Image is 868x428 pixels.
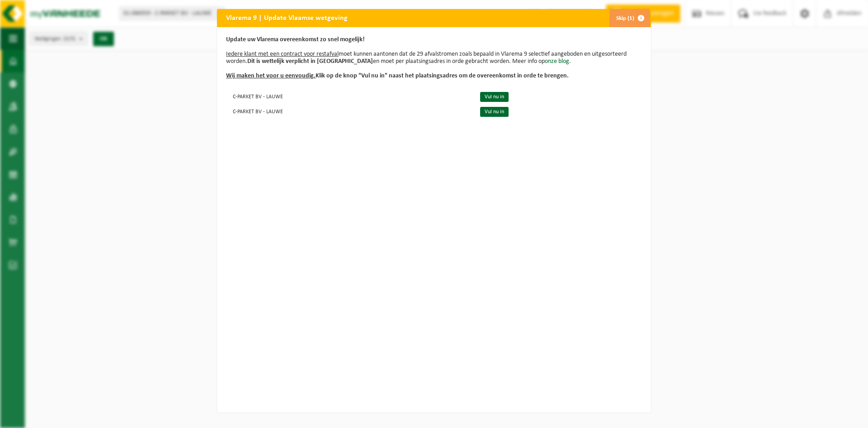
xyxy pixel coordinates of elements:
p: moet kunnen aantonen dat de 29 afvalstromen zoals bepaald in Vlarema 9 selectief aangeboden en ui... [226,36,642,80]
b: Update uw Vlarema overeenkomst zo snel mogelijk! [226,36,365,43]
b: Klik op de knop "Vul nu in" naast het plaatsingsadres om de overeenkomst in orde te brengen. [226,72,569,79]
a: Vul nu in [480,92,509,102]
button: Skip (1) [609,9,650,27]
td: C-PARKET BV - LAUWE [226,104,472,119]
u: Wij maken het voor u eenvoudig. [226,72,316,79]
td: C-PARKET BV - LAUWE [226,89,472,104]
b: Dit is wettelijk verplicht in [GEOGRAPHIC_DATA] [247,58,373,65]
a: Vul nu in [480,107,509,117]
a: onze blog. [545,58,571,65]
h2: Vlarema 9 | Update Vlaamse wetgeving [217,9,357,26]
u: Iedere klant met een contract voor restafval [226,51,339,58]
